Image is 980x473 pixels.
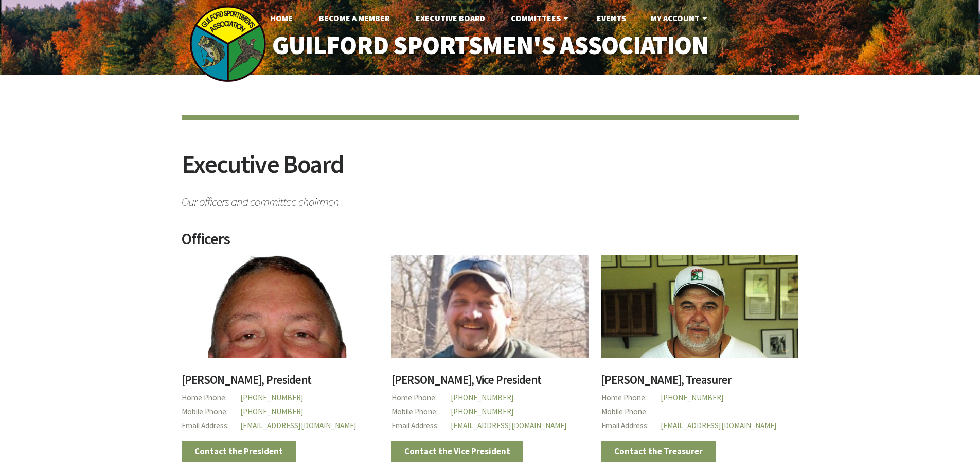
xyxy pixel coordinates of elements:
[391,374,589,392] h3: [PERSON_NAME], Vice President
[182,419,241,433] span: Email Address
[262,8,301,28] a: Home
[391,441,524,462] a: Contact the Vice President
[643,8,718,28] a: My Account
[601,419,661,433] span: Email Address
[451,407,514,416] a: [PHONE_NUMBER]
[391,419,451,433] span: Email Address
[182,190,799,208] span: Our officers and committee chairmen
[601,374,798,392] h3: [PERSON_NAME], Treasurer
[451,421,567,430] a: [EMAIL_ADDRESS][DOMAIN_NAME]
[250,24,730,67] a: Guilford Sportsmen's Association
[240,393,304,402] a: [PHONE_NUMBER]
[601,405,661,419] span: Mobile Phone
[661,421,777,430] a: [EMAIL_ADDRESS][DOMAIN_NAME]
[182,391,241,405] span: Home Phone
[503,8,579,28] a: Committees
[240,421,357,430] a: [EMAIL_ADDRESS][DOMAIN_NAME]
[407,8,493,28] a: Executive Board
[182,374,379,392] h3: [PERSON_NAME], President
[589,8,634,28] a: Events
[182,405,241,419] span: Mobile Phone
[311,8,398,28] a: Become A Member
[182,231,799,255] h2: Officers
[391,405,451,419] span: Mobile Phone
[182,441,296,462] a: Contact the President
[451,393,514,402] a: [PHONE_NUMBER]
[182,151,799,190] h2: Executive Board
[661,393,724,402] a: [PHONE_NUMBER]
[601,441,716,462] a: Contact the Treasurer
[391,391,451,405] span: Home Phone
[240,407,304,416] a: [PHONE_NUMBER]
[189,5,266,82] img: logo_sm.png
[601,391,661,405] span: Home Phone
